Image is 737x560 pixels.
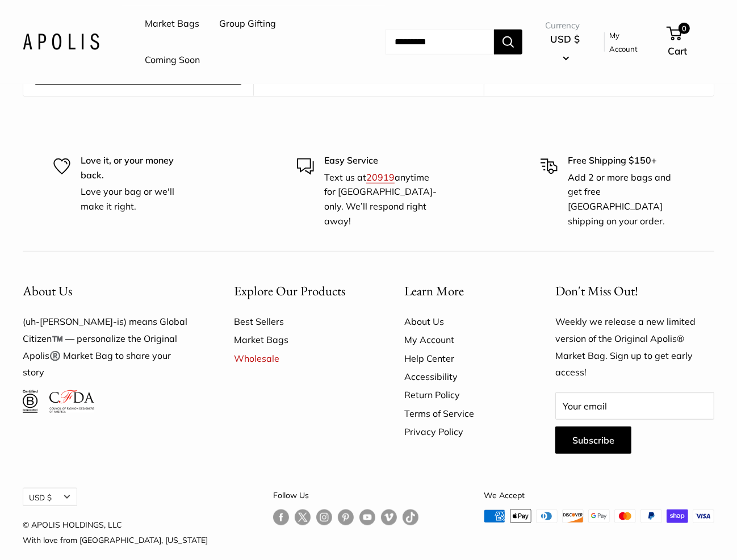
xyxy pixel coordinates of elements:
a: My Account [609,28,648,56]
p: Easy Service [324,153,440,168]
a: Terms of Service [405,404,516,423]
p: Text us at anytime for [GEOGRAPHIC_DATA]-only. We’ll respond right away! [324,170,440,228]
a: Follow us on YouTube [359,509,375,526]
button: USD $ [545,30,585,66]
p: We Accept [484,488,714,503]
a: My Account [405,331,516,349]
p: (uh-[PERSON_NAME]-is) means Global Citizen™️ — personalize the Original Apolis®️ Market Bag to sh... [23,314,195,382]
p: Love your bag or we'll make it right. [81,185,196,214]
a: Follow us on Tumblr [403,509,418,526]
a: Help Center [405,349,516,367]
p: Love it, or your money back. [81,153,196,182]
p: Add 2 or more bags and get free [GEOGRAPHIC_DATA] shipping on your order. [568,170,684,228]
a: 20919 [366,172,395,183]
input: Search... [386,30,494,55]
button: Subscribe [555,427,631,454]
a: About Us [405,312,516,331]
button: Explore Our Products [235,280,365,302]
button: USD $ [23,488,77,506]
a: Market Bags [235,331,365,349]
img: Council of Fashion Designers of America Member [49,390,94,413]
a: Coming Soon [145,52,200,69]
p: Follow Us [273,488,418,503]
a: Accessibility [405,367,516,386]
button: About Us [23,280,195,302]
a: Best Sellers [235,312,365,331]
a: Privacy Policy [405,423,516,441]
span: Learn More [405,282,464,299]
a: Follow us on Instagram [316,509,332,526]
p: © APOLIS HOLDINGS, LLC With love from [GEOGRAPHIC_DATA], [US_STATE] [23,517,208,547]
a: Wholesale [235,349,365,367]
p: Don't Miss Out! [555,280,714,302]
a: 0 Cart [668,24,714,60]
img: Apolis [23,34,99,50]
span: Cart [668,45,687,57]
a: Follow us on Twitter [295,509,311,530]
p: Weekly we release a new limited version of the Original Apolis® Market Bag. Sign up to get early ... [555,314,714,382]
span: About Us [23,282,72,299]
a: Follow us on Facebook [273,509,289,526]
span: 0 [679,23,690,34]
button: Search [494,30,522,55]
a: Return Policy [405,386,516,404]
span: Explore Our Products [235,282,346,299]
span: Currency [545,18,585,34]
a: Follow us on Vimeo [381,509,397,526]
a: Group Gifting [219,15,276,32]
a: Market Bags [145,15,199,32]
span: USD $ [550,33,580,45]
a: Follow us on Pinterest [338,509,354,526]
button: Learn More [405,280,516,302]
p: Free Shipping $150+ [568,153,684,168]
img: Certified B Corporation [23,390,38,413]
